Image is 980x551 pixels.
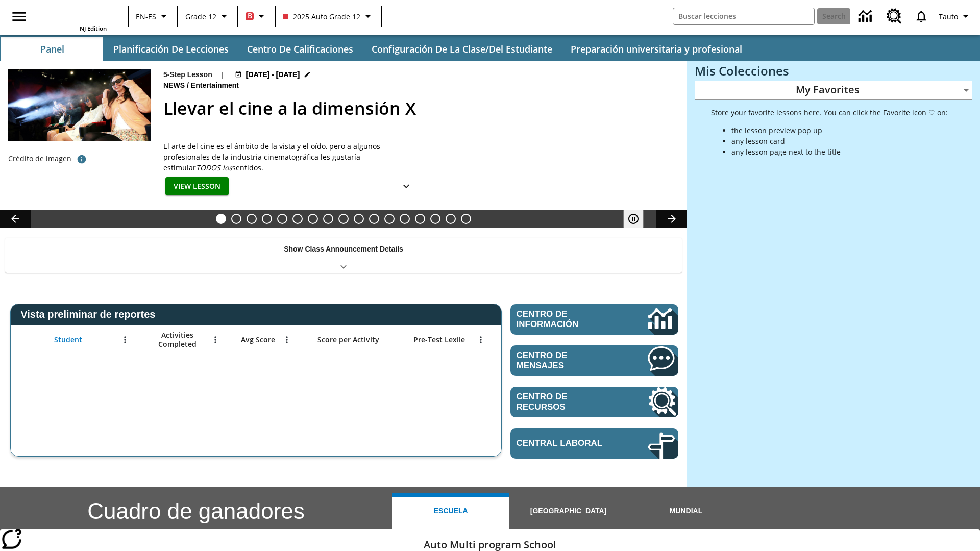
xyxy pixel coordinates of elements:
[338,214,349,224] button: Slide 9 Fashion Forward in Ancient Rome
[5,238,682,273] div: Show Class Announcement Details
[163,80,187,91] span: News
[191,80,241,91] span: Entertainment
[181,7,234,26] button: Grado: Grade 12, Elige un grado
[241,335,275,344] span: Avg Score
[8,69,151,141] img: El panel situado frente a los asientos rocía con agua nebulizada al feliz público en un cine equi...
[731,136,948,146] li: any lesson card
[446,214,456,224] button: Slide 16 Point of View
[413,335,465,344] span: Pre-Test Lexile
[8,154,71,164] p: Crédito de imagen
[627,493,745,529] button: Mundial
[510,345,678,376] a: Centro de mensajes
[400,214,410,224] button: Slide 13 Career Lesson
[656,210,687,228] button: Carrusel de lecciones, seguir
[246,69,300,80] span: [DATE] - [DATE]
[392,493,509,529] button: Escuela
[284,244,403,255] p: Show Class Announcement Details
[517,438,617,448] span: Central laboral
[673,8,814,24] input: search field
[105,37,237,61] button: Planificación de lecciones
[695,81,972,100] div: My Favorites
[241,7,272,26] button: Boost El color de la clase es rojo. Cambiar el color de la clase.
[354,214,364,224] button: Slide 10 The Invasion of the Free CD
[185,11,216,22] span: Grade 12
[711,107,948,118] p: Store your favorite lessons here. You can click the Favorite icon ♡ on:
[208,332,223,347] button: Abrir menú
[369,214,379,224] button: Slide 11 Mixed Practice: Citing Evidence
[731,125,948,136] li: the lesson preview pop up
[509,493,627,529] button: [GEOGRAPHIC_DATA]
[233,69,313,80] button: Aug 18 - Aug 24 Elegir fechas
[852,3,880,31] a: Centro de información
[277,214,287,224] button: Slide 5 ¡Fuera! ¡Es privado!
[196,163,232,172] em: TODOS los
[136,11,156,22] span: EN-ES
[461,214,471,224] button: Slide 17 El equilibrio de la Constitución
[908,3,935,30] a: Notificaciones
[20,309,160,320] span: Vista preliminar de reportes
[695,64,972,78] h3: Mis Colecciones
[117,332,133,347] button: Abrir menú
[323,214,333,224] button: Slide 8 Attack of the Terrifying Tomatoes
[239,37,361,61] button: Centro de calificaciones
[279,7,378,26] button: Class: 2025 Auto Grade 12, Selecciona una clase
[247,214,257,224] button: Slide 3 Animal Partners
[517,350,617,371] span: Centro de mensajes
[317,335,379,344] span: Score per Activity
[248,10,252,22] span: B
[308,214,318,224] button: Slide 7 Solar Power to the People
[4,2,34,32] button: Abrir el menú lateral
[510,387,678,417] a: Centro de recursos, Se abrirá en una pestaña nueva.
[473,332,488,347] button: Abrir menú
[220,69,225,80] span: |
[143,331,211,349] span: Activities Completed
[384,214,395,224] button: Slide 12 Pre-release lesson
[731,146,948,157] li: any lesson page next to the title
[40,4,107,24] a: Portada
[880,3,908,30] a: Centro de recursos, Se abrirá en una pestaña nueva.
[1,37,103,61] button: Panel
[396,177,416,196] button: Ver más
[54,335,82,344] span: Student
[430,214,440,224] button: Slide 15 ¡Hurra por el Día de la Constitución!
[71,150,92,168] button: Crédito de foto: The Asahi Shimbun vía Getty Images
[623,210,654,228] div: Pausar
[165,177,229,196] button: View Lesson
[510,304,678,335] a: Centro de información
[40,3,107,32] div: Portada
[562,37,750,61] button: Preparación universitaria y profesional
[163,95,675,121] h2: Llevar el cine a la dimensión X
[283,11,360,22] span: 2025 Auto Grade 12
[415,214,425,224] button: Slide 14 Between Two Worlds
[939,11,958,22] span: Tauto
[510,428,678,459] a: Central laboral
[935,7,976,26] button: Perfil/Configuración
[163,141,419,173] p: El arte del cine es el ámbito de la vista y el oído, pero a algunos profesionales de la industria...
[231,214,241,224] button: Slide 2 Día del Trabajo
[216,214,226,224] button: Slide 1 Llevar el cine a la dimensión X
[517,309,613,330] span: Centro de información
[80,24,107,32] span: NJ Edition
[187,81,189,89] span: /
[132,7,174,26] button: Language: EN-ES, Selecciona un idioma
[262,214,272,224] button: Slide 4 ¿Los autos del futuro?
[623,210,644,228] button: Pausar
[292,214,303,224] button: Slide 6 The Last Homesteaders
[517,392,617,412] span: Centro de recursos
[363,37,560,61] button: Configuración de la clase/del estudiante
[163,69,212,80] p: 5-Step Lesson
[279,332,295,347] button: Abrir menú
